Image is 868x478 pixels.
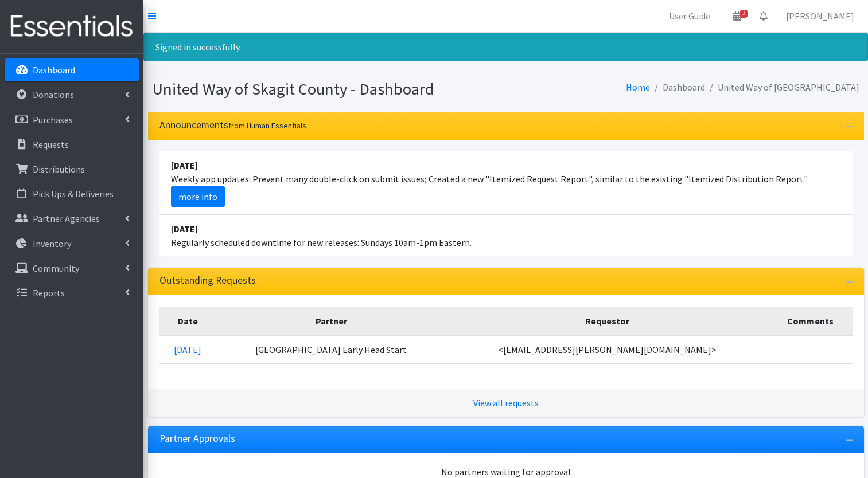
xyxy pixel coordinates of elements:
h3: Partner Approvals [159,433,235,445]
li: Dashboard [650,79,705,96]
li: Regularly scheduled downtime for new releases: Sundays 10am-1pm Eastern. [159,215,853,256]
a: Purchases [5,108,139,131]
p: Dashboard [33,64,75,76]
h3: Outstanding Requests [159,275,256,287]
span: 3 [740,10,748,18]
a: Dashboard [5,58,139,81]
p: Partner Agencies [33,213,100,224]
th: Date [159,307,217,335]
p: Distributions [33,163,85,175]
p: Community [33,262,79,274]
a: 3 [724,5,750,28]
small: from Human Essentials [228,120,306,131]
p: Donations [33,89,74,100]
th: Requestor [446,307,768,335]
td: [GEOGRAPHIC_DATA] Early Head Start [216,335,446,364]
p: Requests [33,139,69,150]
th: Partner [216,307,446,335]
a: Community [5,257,139,280]
a: Reports [5,281,139,304]
h1: United Way of Skagit County - Dashboard [153,79,502,99]
a: more info [171,186,225,207]
td: <[EMAIL_ADDRESS][PERSON_NAME][DOMAIN_NAME]> [446,335,768,364]
th: Comments [769,307,853,335]
a: Home [626,81,650,93]
a: View all requests [473,397,539,409]
p: Pick Ups & Deliveries [33,188,114,199]
img: HumanEssentials [5,7,139,46]
strong: [DATE] [171,159,198,171]
p: Purchases [33,114,73,126]
li: Weekly app updates: Prevent many double-click on submit issues; Created a new "Itemized Request R... [159,151,853,215]
a: Pick Ups & Deliveries [5,182,139,205]
div: Signed in successfully. [143,33,868,61]
h3: Announcements [159,119,306,131]
a: Inventory [5,232,139,255]
a: Donations [5,83,139,106]
p: Reports [33,287,65,299]
li: United Way of [GEOGRAPHIC_DATA] [705,79,859,96]
a: Distributions [5,158,139,181]
a: [DATE] [174,344,201,355]
a: Partner Agencies [5,207,139,230]
a: [PERSON_NAME] [777,5,863,28]
a: User Guide [660,5,719,28]
p: Inventory [33,238,71,249]
strong: [DATE] [171,223,198,234]
a: Requests [5,133,139,156]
